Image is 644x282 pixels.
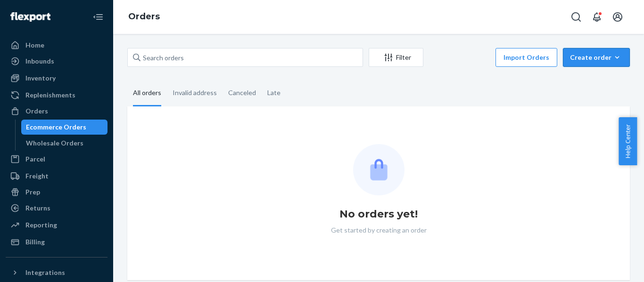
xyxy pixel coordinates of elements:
[228,81,256,105] div: Canceled
[6,54,107,69] a: Inbounds
[6,218,107,233] a: Reporting
[267,81,281,105] div: Late
[563,48,630,67] button: Create order
[339,207,418,222] h1: No orders yet!
[133,81,161,106] div: All orders
[6,265,107,280] button: Integrations
[173,81,217,105] div: Invalid address
[6,234,107,250] a: Billing
[128,11,160,22] a: Orders
[6,185,107,200] a: Prep
[25,154,45,164] div: Parcel
[25,220,57,230] div: Reporting
[369,53,423,62] div: Filter
[353,144,405,195] img: Empty list
[25,73,56,83] div: Inventory
[6,169,107,184] a: Freight
[89,8,107,26] button: Close Navigation
[587,8,606,26] button: Open notifications
[121,3,167,31] ol: breadcrumbs
[25,187,40,197] div: Prep
[25,237,45,247] div: Billing
[6,38,107,53] a: Home
[619,117,637,165] button: Help Center
[6,152,107,167] a: Parcel
[25,203,50,213] div: Returns
[26,122,86,132] div: Ecommerce Orders
[127,48,363,67] input: Search orders
[6,88,107,103] a: Replenishments
[25,40,44,50] div: Home
[6,201,107,216] a: Returns
[10,12,50,22] img: Flexport logo
[608,8,627,26] button: Open account menu
[25,56,54,66] div: Inbounds
[21,136,108,151] a: Wholesale Orders
[369,48,423,67] button: Filter
[495,48,557,67] button: Import Orders
[25,171,49,181] div: Freight
[25,90,75,100] div: Replenishments
[21,120,108,135] a: Ecommerce Orders
[570,53,623,62] div: Create order
[567,8,586,26] button: Open Search Box
[25,106,48,116] div: Orders
[6,104,107,119] a: Orders
[6,71,107,86] a: Inventory
[26,138,83,148] div: Wholesale Orders
[331,226,427,235] p: Get started by creating an order
[25,268,65,277] div: Integrations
